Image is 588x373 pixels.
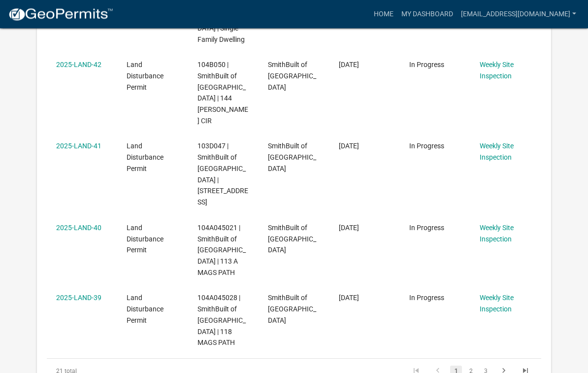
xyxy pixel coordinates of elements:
a: [EMAIL_ADDRESS][DOMAIN_NAME] [457,5,580,24]
span: 06/25/2025 [339,294,359,302]
span: Land Disturbance Permit [127,142,163,173]
a: My Dashboard [397,5,457,24]
span: 104A045021 | SmithBuilt of Lake Oconee | 113 A MAGS PATH [197,224,246,277]
a: Weekly Site Inspection [480,224,514,243]
span: In Progress [409,61,444,69]
a: 2025-LAND-42 [56,61,101,69]
span: In Progress [409,224,444,232]
span: 104B050 | SmithBuilt of Lake Oconee | 144 COLLIS CIR [197,61,248,125]
span: SmithBuilt of Lake Oconee [268,61,316,92]
span: 103D047 | SmithBuilt of Lake Oconee | 138 PHOENIX DR [197,142,248,206]
span: 06/27/2025 [339,142,359,150]
a: 2025-LAND-39 [56,294,101,302]
a: Weekly Site Inspection [480,294,514,313]
a: Weekly Site Inspection [480,142,514,162]
span: SmithBuilt of Lake Oconee [268,224,316,255]
span: Land Disturbance Permit [127,224,163,255]
a: 2025-LAND-41 [56,142,101,150]
span: 06/27/2025 [339,61,359,69]
span: Land Disturbance Permit [127,294,163,325]
span: In Progress [409,294,444,302]
span: Land Disturbance Permit [127,61,163,92]
a: Weekly Site Inspection [480,61,514,80]
span: 06/27/2025 [339,224,359,232]
span: SmithBuilt of Lake Oconee [268,142,316,173]
span: SmithBuilt of Lake Oconee [268,294,316,325]
a: 2025-LAND-40 [56,224,101,232]
span: 104A045028 | SmithBuilt of Lake Oconee | 118 MAGS PATH [197,294,246,347]
a: Home [370,5,397,24]
span: In Progress [409,142,444,150]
